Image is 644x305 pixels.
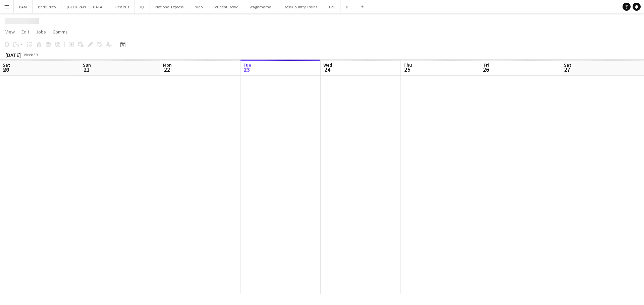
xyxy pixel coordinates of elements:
span: 23 [242,66,251,73]
span: 26 [483,66,489,73]
span: Edit [21,29,29,35]
span: Mon [163,62,172,68]
button: National Express [150,0,189,13]
span: Fri [484,62,489,68]
button: StudentCrowd [208,0,244,13]
button: First Bus [109,0,135,13]
span: Sun [83,62,91,68]
span: 22 [162,66,172,73]
span: Comms [53,29,68,35]
a: Edit [19,27,32,36]
span: Week 39 [22,52,39,57]
button: TPE [323,0,340,13]
button: BAM [14,0,33,13]
span: Wed [323,62,332,68]
button: Cross Country Trains [277,0,323,13]
span: 21 [82,66,91,73]
a: Comms [50,27,70,36]
span: Sat [3,62,10,68]
button: IQ [135,0,150,13]
a: View [3,27,17,36]
span: Tue [243,62,251,68]
button: BarBurrito [33,0,61,13]
span: Jobs [36,29,46,35]
span: Sat [564,62,571,68]
span: 27 [563,66,571,73]
span: 25 [402,66,412,73]
a: Jobs [33,27,49,36]
div: [DATE] [5,52,21,58]
button: Wagamama [244,0,277,13]
button: [GEOGRAPHIC_DATA] [61,0,109,13]
button: Nido [189,0,208,13]
span: 24 [322,66,332,73]
span: Thu [404,62,412,68]
span: 20 [2,66,10,73]
span: View [5,29,15,35]
button: DFE [340,0,358,13]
